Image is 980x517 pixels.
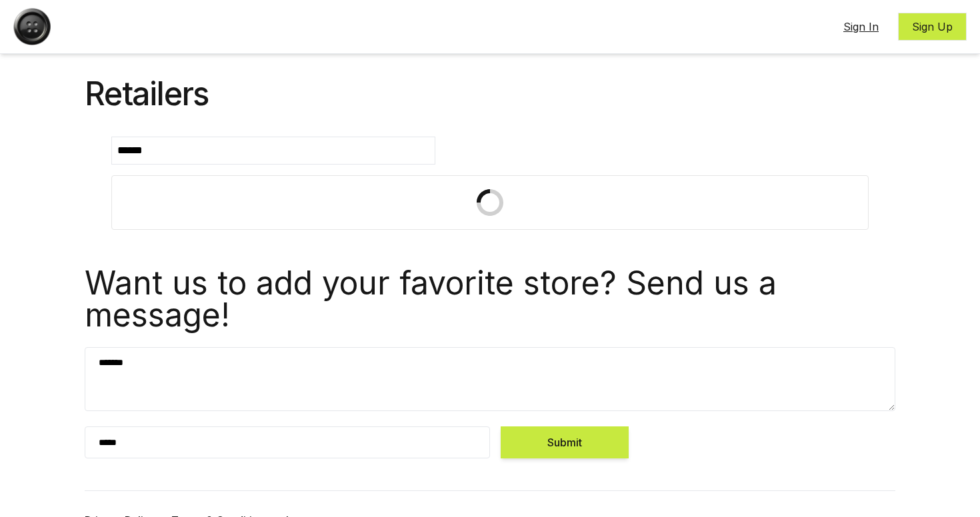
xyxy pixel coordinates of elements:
button: Sign In [829,13,893,41]
button: Submit [501,426,629,458]
div: Want us to add your favorite store? Send us a message! [85,251,895,347]
div: Retailers [85,62,895,126]
img: Button Logo [13,8,51,45]
div: Submit [514,434,615,450]
button: Sign Up [898,13,967,41]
